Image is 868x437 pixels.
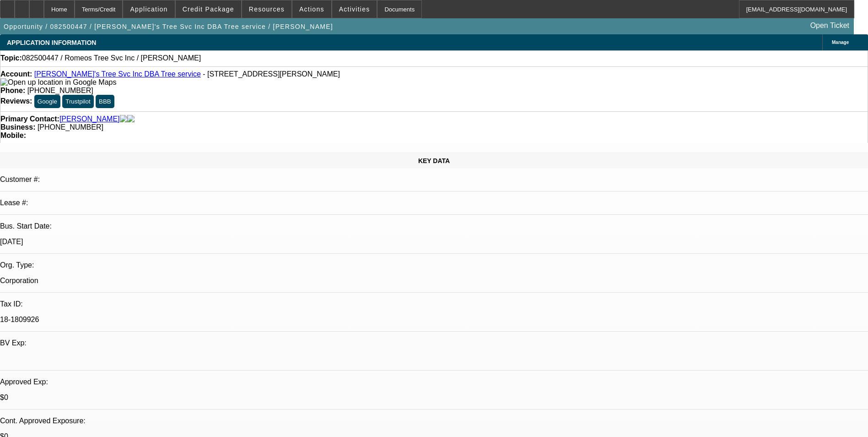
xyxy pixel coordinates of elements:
[299,5,324,13] span: Actions
[0,54,22,62] strong: Topic:
[120,115,127,123] img: facebook-icon.png
[22,54,201,62] span: 082500447 / Romeos Tree Svc Inc / [PERSON_NAME]
[418,157,450,164] span: KEY DATA
[0,115,59,123] strong: Primary Contact:
[249,5,285,13] span: Resources
[0,87,25,94] strong: Phone:
[34,70,201,78] a: [PERSON_NAME]'s Tree Svc Inc DBA Tree service
[332,0,377,18] button: Activities
[62,95,93,108] button: Trustpilot
[176,0,241,18] button: Credit Package
[832,40,849,45] span: Manage
[0,131,26,139] strong: Mobile:
[0,97,32,105] strong: Reviews:
[203,70,340,78] span: - [STREET_ADDRESS][PERSON_NAME]
[123,0,174,18] button: Application
[0,78,116,87] img: Open up location in Google Maps
[38,123,103,131] span: [PHONE_NUMBER]
[7,39,96,46] span: APPLICATION INFORMATION
[183,5,234,13] span: Credit Package
[0,70,32,78] strong: Account:
[130,5,167,13] span: Application
[292,0,331,18] button: Actions
[339,5,370,13] span: Activities
[4,23,333,30] span: Opportunity / 082500447 / [PERSON_NAME]'s Tree Svc Inc DBA Tree service / [PERSON_NAME]
[34,95,60,108] button: Google
[0,78,116,86] a: View Google Maps
[96,95,114,108] button: BBB
[59,115,120,123] a: [PERSON_NAME]
[242,0,291,18] button: Resources
[127,115,135,123] img: linkedin-icon.png
[0,123,35,131] strong: Business:
[807,18,853,33] a: Open Ticket
[27,87,93,94] span: [PHONE_NUMBER]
